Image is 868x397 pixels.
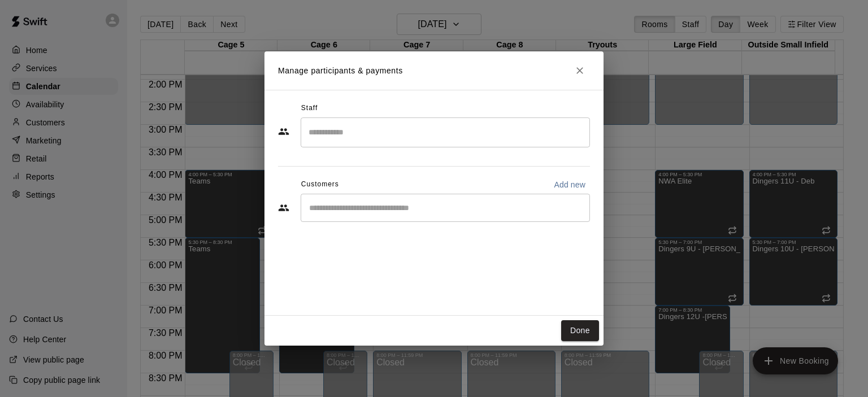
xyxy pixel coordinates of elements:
[549,176,590,194] button: Add new
[301,176,339,194] span: Customers
[570,60,590,81] button: Close
[301,117,590,147] div: Search staff
[561,320,599,341] button: Done
[301,194,590,222] div: Start typing to search customers...
[278,202,289,213] svg: Customers
[278,126,289,137] svg: Staff
[554,179,585,190] p: Add new
[301,99,318,117] span: Staff
[278,65,403,77] p: Manage participants & payments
